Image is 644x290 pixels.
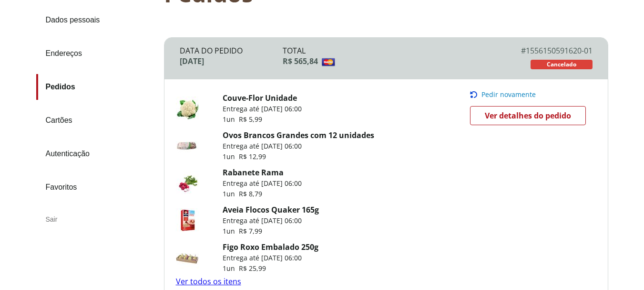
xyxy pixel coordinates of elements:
div: # 1556150591620-01 [489,45,593,56]
img: Rabanete Rama [176,171,200,195]
img: Aveia Flocos Quaker 165g [176,208,200,232]
span: R$ 5,99 [239,115,262,124]
a: Rabanete Rama [223,167,284,178]
img: Ovos Brancos Grandes com 12 unidades [176,134,200,158]
p: Entrega até [DATE] 06:00 [223,141,374,151]
a: Couve-Flor Unidade [223,93,297,103]
a: Dados pessoais [36,7,156,33]
img: Figo Roxo Embalado 250g [176,246,200,269]
a: Ovos Brancos Grandes com 12 unidades [223,130,374,140]
div: [DATE] [180,56,283,66]
button: Pedir novamente [470,91,592,98]
div: Sair [36,208,156,231]
a: Favoritos [36,174,156,200]
p: Entrega até [DATE] 06:00 [223,104,302,114]
p: Entrega até [DATE] 06:00 [223,253,318,263]
span: R$ 8,79 [239,189,262,198]
span: 1 un [223,226,239,236]
a: Ver todos os itens [176,276,241,287]
span: R$ 7,99 [239,226,262,236]
a: Aveia Flocos Quaker 165g [223,204,319,215]
div: Data do Pedido [180,45,283,56]
a: Cartões [36,107,156,133]
a: Pedidos [36,74,156,100]
div: Total [283,45,489,56]
span: Ver detalhes do pedido [485,108,571,123]
p: Entrega até [DATE] 06:00 [223,179,302,188]
span: 1 un [223,189,239,198]
span: R$ 12,99 [239,152,266,161]
span: 1 un [223,264,239,273]
div: R$ 565,84 [283,56,489,66]
p: Entrega até [DATE] 06:00 [223,216,319,226]
img: Couve-Flor Unidade [176,97,200,120]
a: Ver detalhes do pedido [470,106,586,125]
span: Pedir novamente [481,91,536,98]
span: 1 un [223,152,239,161]
span: 1 un [223,115,239,124]
span: R$ 25,99 [239,264,266,273]
span: Cancelado [547,61,576,68]
a: Autenticação [36,141,156,167]
a: Endereços [36,41,156,66]
a: Figo Roxo Embalado 250g [223,242,318,252]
